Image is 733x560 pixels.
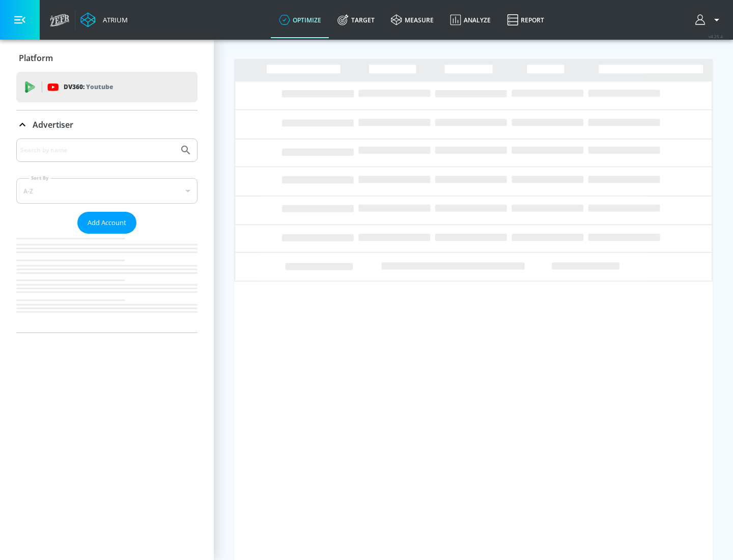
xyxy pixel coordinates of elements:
p: DV360: [64,81,113,93]
span: Add Account [88,217,126,229]
div: A-Z [16,178,198,204]
input: Search by name [20,144,175,157]
button: Add Account [77,212,136,234]
div: Advertiser [16,138,198,332]
nav: list of Advertiser [16,234,198,332]
label: Sort By [29,175,51,181]
p: Advertiser [33,119,73,130]
div: DV360: Youtube [16,72,198,102]
div: Platform [16,44,198,72]
a: measure [383,2,442,38]
span: v 4.25.4 [709,34,723,39]
div: Atrium [99,15,128,24]
a: Atrium [80,12,128,27]
a: optimize [271,2,329,38]
p: Youtube [86,81,113,92]
div: Advertiser [16,110,198,139]
a: Target [329,2,383,38]
p: Platform [19,52,53,64]
a: Analyze [442,2,499,38]
a: Report [499,2,552,38]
